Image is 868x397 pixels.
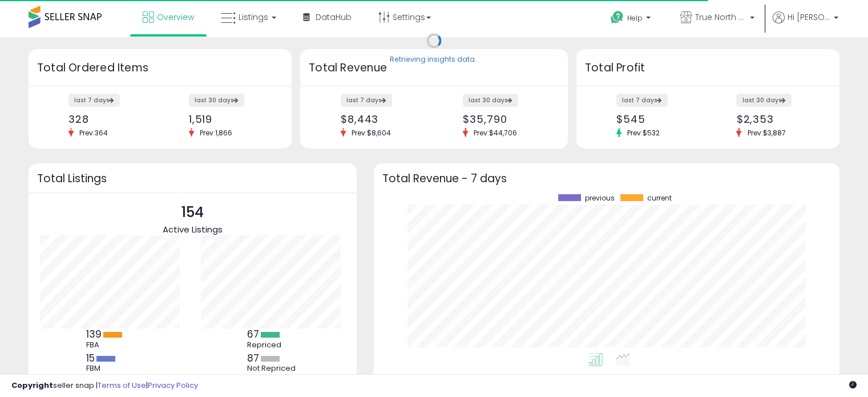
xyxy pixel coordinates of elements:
span: current [647,194,672,202]
div: 1,519 [189,113,272,125]
div: Repriced [247,340,298,350]
b: 87 [247,351,259,365]
div: $2,353 [736,113,819,125]
span: Prev: 364 [74,128,114,138]
b: 139 [86,327,102,341]
b: 15 [86,351,95,365]
span: Prev: 1,866 [194,128,238,138]
b: 67 [247,327,259,341]
a: Terms of Use [98,380,146,391]
h3: Total Profit [585,60,831,76]
strong: Copyright [11,380,53,391]
div: $545 [616,113,699,125]
a: Hi [PERSON_NAME] [773,11,838,37]
label: last 30 days [189,94,244,107]
a: Help [601,2,662,37]
label: last 30 days [463,94,518,107]
div: seller snap | | [11,380,198,391]
h3: Total Revenue - 7 days [382,174,831,183]
div: Retrieving insights data.. [390,55,478,65]
div: FBM [86,364,138,373]
span: Prev: $8,604 [346,128,397,138]
label: last 30 days [736,94,792,107]
a: Privacy Policy [148,380,198,391]
h3: Total Revenue [309,60,559,76]
h3: Total Ordered Items [37,60,283,76]
span: Prev: $3,887 [741,128,791,138]
div: Not Repriced [247,364,298,373]
span: Active Listings [163,223,223,235]
span: True North Supply & Co. [695,11,746,23]
span: Prev: $532 [621,128,665,138]
span: previous [585,194,615,202]
span: Hi [PERSON_NAME] [788,11,830,23]
span: Listings [239,11,268,23]
span: Prev: $44,706 [468,128,523,138]
i: Get Help [610,10,624,25]
span: Help [627,13,643,23]
p: 154 [163,202,223,223]
h3: Total Listings [37,174,348,183]
div: 328 [68,113,151,125]
label: last 7 days [341,94,392,107]
span: Overview [157,11,194,23]
div: $8,443 [341,113,426,125]
span: DataHub [316,11,352,23]
label: last 7 days [616,94,668,107]
label: last 7 days [68,94,120,107]
div: FBA [86,340,138,350]
div: $35,790 [463,113,548,125]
